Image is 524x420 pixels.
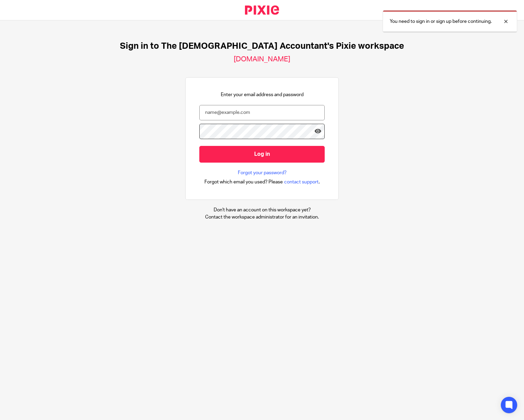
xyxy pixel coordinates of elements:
[284,179,319,185] span: contact support
[390,18,492,25] p: You need to sign in or sign up before continuing.
[221,91,304,98] p: Enter your email address and password
[205,214,319,221] p: Contact the workspace administrator for an invitation.
[205,207,319,213] p: Don't have an account on this workspace yet?
[234,55,290,64] h2: [DOMAIN_NAME]
[199,105,325,120] input: name@example.com
[204,179,283,185] span: Forgot which email you used? Please
[204,178,320,186] div: .
[199,146,325,163] input: Log in
[238,169,287,176] a: Forgot your password?
[120,41,404,51] h1: Sign in to The [DEMOGRAPHIC_DATA] Accountant's Pixie workspace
